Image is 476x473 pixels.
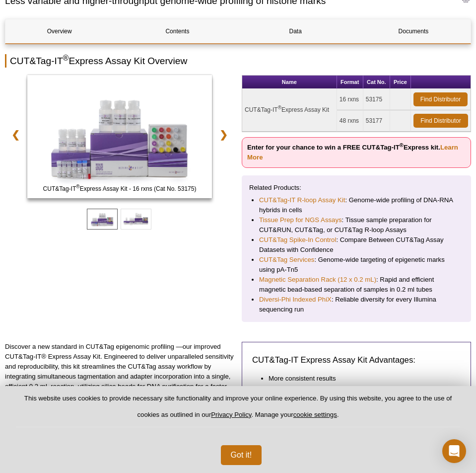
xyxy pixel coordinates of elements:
li: Simplified workflow [269,385,451,395]
a: Magnetic Separation Rack (12 x 0.2 mL) [259,275,376,285]
li: : Rapid and efficient magnetic bead-based separation of samples in 0.2 ml tubes [259,275,454,295]
h2: CUT&Tag-IT Express Assay Kit Overview [5,54,471,68]
span: CUT&Tag-IT Express Assay Kit - 16 rxns (Cat No. 53175) [28,184,211,194]
a: Privacy Policy [211,411,251,418]
a: Documents [359,19,467,43]
a: CUT&Tag Spike-In Control [259,235,336,245]
td: 53175 [363,89,390,110]
li: : Tissue sample preparation for CUT&RUN, CUT&Tag, or CUT&Tag R-loop Assays [259,215,454,235]
button: cookie settings [293,411,337,418]
li: More consistent results [269,374,451,384]
th: Cat No. [363,76,390,89]
a: CUT&Tag-IT R-loop Assay Kit [259,195,345,205]
h3: CUT&Tag-IT Express Assay Kit Advantages: [252,354,461,366]
div: Open Intercom Messenger [442,439,466,463]
li: : Reliable diversity for every Illumina sequencing run [259,295,454,315]
td: CUT&Tag-IT Express Assay Kit [242,89,337,132]
td: 48 rxns [337,110,363,132]
a: Find Distributor [413,114,468,128]
th: Format [337,76,363,89]
sup: ® [63,54,69,62]
li: : Compare Between CUT&Tag Assay Datasets with Confidence [259,235,454,255]
a: Tissue Prep for NGS Assays [259,215,342,225]
li: : Genome-wide profiling of DNA-RNA hybrids in cells [259,195,454,215]
a: Diversi-Phi Indexed PhiX [259,295,332,305]
td: 16 rxns [337,89,363,110]
a: Data [242,19,349,43]
th: Price [390,76,411,89]
a: Find Distributor [413,92,468,106]
td: 53177 [363,110,390,132]
li: : Genome-wide targeting of epigenetic marks using pA-Tn5 [259,255,454,275]
th: Name [242,76,337,89]
a: CUT&Tag-IT Express Assay Kit - 16 rxns [27,75,212,201]
sup: ® [278,105,281,110]
p: Related Products: [249,183,464,193]
a: Learn More [247,144,458,161]
sup: ® [400,142,404,148]
button: Got it! [221,445,262,465]
a: Contents [124,19,231,43]
strong: Enter for your chance to win a FREE CUT&Tag-IT Express kit. [247,144,458,161]
a: CUT&Tag Services [259,255,314,265]
sup: ® [76,184,79,189]
img: CUT&Tag-IT Express Assay Kit - 16 rxns [27,75,212,198]
a: ❯ [213,123,234,146]
p: This website uses cookies to provide necessary site functionality and improve your online experie... [16,394,460,427]
p: Discover a new standard in CUT&Tag epigenomic profiling —our improved CUT&Tag-IT® Express Assay K... [5,342,234,401]
a: ❮ [5,123,26,146]
a: Overview [5,19,113,43]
